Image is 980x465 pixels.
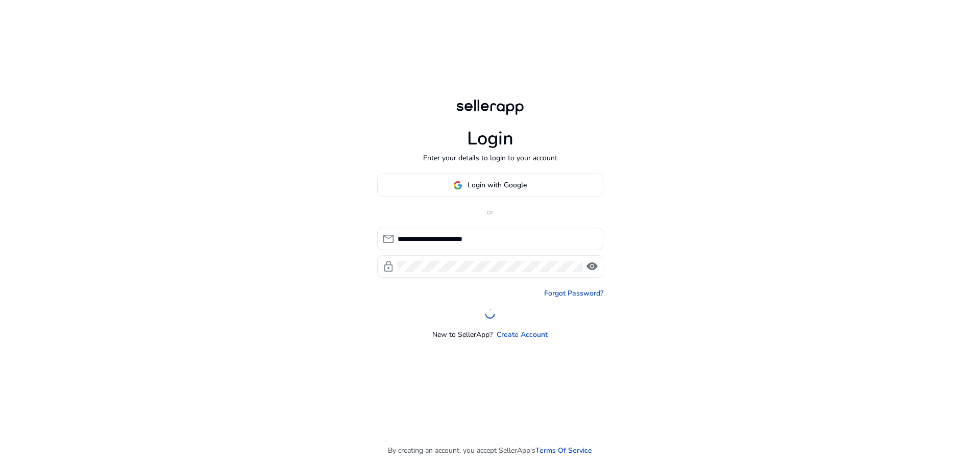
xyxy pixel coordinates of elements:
span: visibility [586,260,598,273]
span: mail [382,233,395,245]
p: New to SellerApp? [432,329,493,340]
a: Create Account [497,329,548,340]
h1: Login [467,128,513,150]
p: Enter your details to login to your account [423,153,557,163]
p: or [377,207,603,217]
span: lock [382,260,395,273]
img: google-logo.svg [453,181,462,190]
button: Login with Google [377,174,603,197]
a: Forgot Password? [544,288,603,299]
a: Terms Of Service [535,445,592,456]
span: Login with Google [468,180,527,190]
